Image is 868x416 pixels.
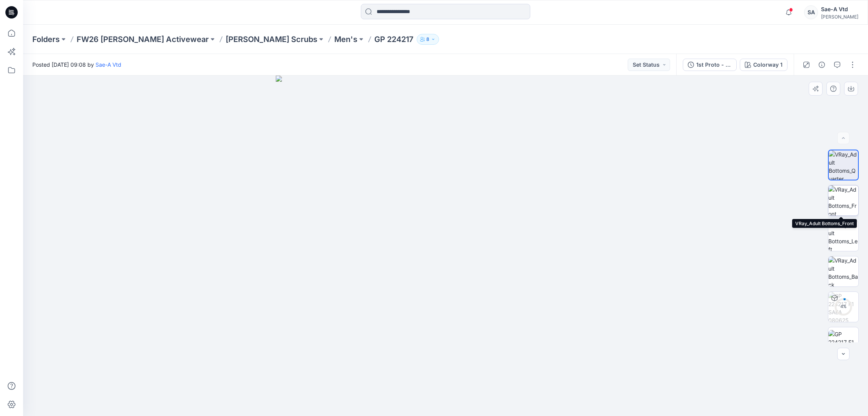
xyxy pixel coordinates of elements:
[32,34,60,45] a: Folders
[417,34,439,45] button: 8
[829,150,858,180] img: VRay_Adult Bottoms_Quarter
[683,59,737,71] button: 1st Proto - 3D
[32,61,121,69] span: Posted [DATE] 09:08 by
[834,303,853,310] div: 4 %
[804,5,818,19] div: SA
[426,35,429,44] p: 8
[816,59,828,71] button: Details
[226,34,317,45] a: [PERSON_NAME] Scrubs
[276,76,616,416] img: eyJhbGciOiJIUzI1NiIsImtpZCI6IjAiLCJzbHQiOiJzZXMiLCJ0eXAiOiJKV1QifQ.eyJkYXRhIjp7InR5cGUiOiJzdG9yYW...
[96,61,121,68] a: Sae-A Vtd
[821,14,858,20] div: [PERSON_NAME]
[828,185,858,216] img: VRay_Adult Bottoms_Front
[696,61,732,69] div: 1st Proto - 3D
[334,34,357,45] a: Men's
[374,34,414,45] p: GP 224217
[753,61,783,69] div: Colorway 1
[821,5,858,14] div: Sae-A Vtd
[828,221,858,251] img: VRay_Adult Bottoms_Left
[828,330,858,354] img: GP 224217 F1 SAEA
[828,292,858,322] img: GP 224217 F1 SAEA 080625 Colorway 1
[77,34,209,45] a: FW26 [PERSON_NAME] Activewear
[740,59,788,71] button: Colorway 1
[828,256,858,286] img: VRay_Adult Bottoms_Back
